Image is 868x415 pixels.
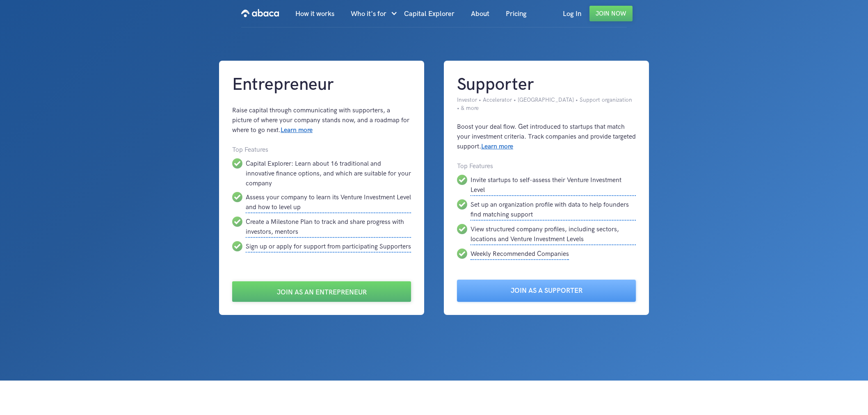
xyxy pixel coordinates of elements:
a: Join as a Supporter [457,280,636,302]
img: Abaca logo [241,7,279,20]
div: Top Features [457,162,636,171]
a: Learn more [281,126,313,134]
a: Join Now [589,6,633,21]
h1: Entrepreneur [232,74,411,96]
div: Raise capital through communicating with supporters, a picture of where your company stands now, ... [232,106,411,135]
div: Assess your company to learn its Venture Investment Level and how to level up [246,192,411,213]
div: Boost your deal flow. Get introduced to startups that match your investment criteria. Track compa... [457,122,636,152]
div: Capital Explorer: Learn about 16 traditional and innovative finance options, and which are suitab... [246,158,411,189]
div: View structured company profiles, including sectors, locations and Venture Investment Levels [471,224,636,245]
div: Set up an organization profile with data to help founders find matching support [471,199,636,221]
a: Learn more [481,143,513,150]
div: Invite startups to self-assess their Venture Investment Level [471,175,636,196]
div: Create a Milestone Plan to track and share progress with investors, mentors [246,217,411,238]
div: Top Features [232,145,411,155]
div: Investor • Accelerator • [GEOGRAPHIC_DATA] • Support organization • & more [457,96,636,112]
a: Join as an Entrepreneur [232,281,411,302]
h1: Supporter [457,74,636,96]
div: Sign up or apply for support from participating Supporters [246,241,411,253]
div: Weekly Recommended Companies [471,249,569,260]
